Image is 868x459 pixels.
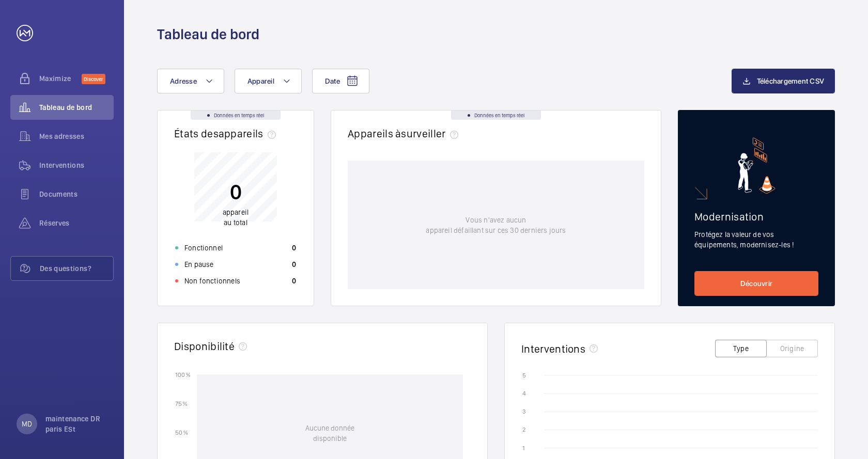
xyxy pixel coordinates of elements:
[223,208,249,216] span: appareil
[738,137,776,194] img: marketing-card.svg
[521,342,585,355] h2: Interventions
[401,127,462,140] span: surveiller
[348,127,462,140] h2: Appareils à
[522,372,526,379] text: 5
[715,340,767,357] button: Type
[292,259,296,270] p: 0
[175,371,191,378] text: 100 %
[292,276,296,286] p: 0
[39,160,114,170] span: Interventions
[223,179,249,204] p: 0
[39,131,114,141] span: Mes adresses
[191,110,281,120] div: Données en temps réel
[247,77,274,85] span: Appareil
[451,110,541,120] div: Données en temps réel
[184,276,240,286] p: Non fonctionnels
[291,422,369,443] p: Aucune donnée disponible
[426,215,566,235] p: Vous n'avez aucun appareil défaillant sur ces 30 derniers jours
[39,218,114,228] span: Réserves
[223,207,249,228] p: au total
[82,74,105,84] span: Discover
[522,445,525,452] text: 1
[170,77,197,85] span: Adresse
[45,414,107,434] p: maintenance DR paris ESt
[694,271,818,296] a: Découvrir
[40,263,113,274] span: Des questions?
[235,69,302,93] button: Appareil
[175,400,188,407] text: 75 %
[522,390,526,397] text: 4
[39,102,114,113] span: Tableau de bord
[157,25,259,44] h1: Tableau de bord
[325,77,340,85] span: Date
[522,426,525,433] text: 2
[732,69,835,93] button: Téléchargement CSV
[175,429,188,436] text: 50 %
[157,69,224,93] button: Adresse
[184,259,213,270] p: En pause
[39,73,82,84] span: Maximize
[766,340,818,357] button: Origine
[694,210,818,223] h2: Modernisation
[174,340,235,353] h2: Disponibilité
[39,189,114,199] span: Documents
[522,408,526,415] text: 3
[312,69,369,93] button: Date
[174,127,280,140] h2: États des
[184,243,223,253] p: Fonctionnel
[219,127,280,140] span: appareils
[757,77,825,85] span: Téléchargement CSV
[694,229,818,250] p: Protégez la valeur de vos équipements, modernisez-les !
[292,243,296,253] p: 0
[22,419,32,429] p: MD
